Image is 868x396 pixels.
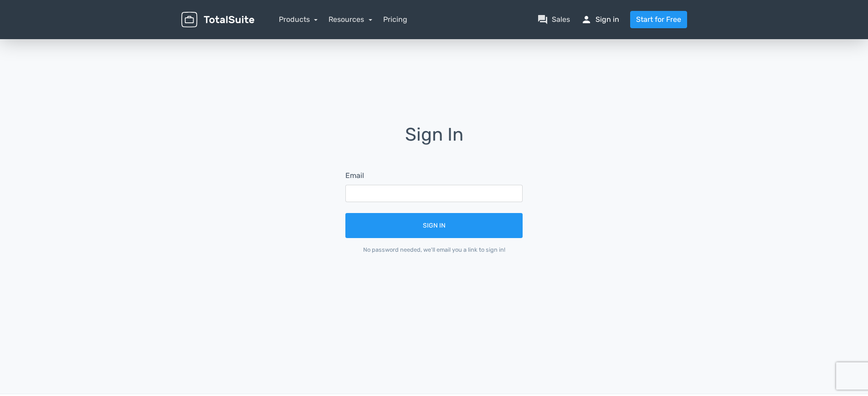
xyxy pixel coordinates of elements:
[581,14,592,25] span: person
[383,14,407,25] a: Pricing
[581,14,619,25] a: personSign in
[537,14,570,25] a: question_answerSales
[630,11,687,28] a: Start for Free
[333,125,535,157] h1: Sign In
[279,15,318,24] a: Products
[345,213,523,238] button: Sign In
[329,15,372,24] a: Resources
[537,14,548,25] span: question_answer
[345,245,523,254] div: No password needed, we'll email you a link to sign in!
[345,170,364,181] label: Email
[181,12,254,28] img: TotalSuite for WordPress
